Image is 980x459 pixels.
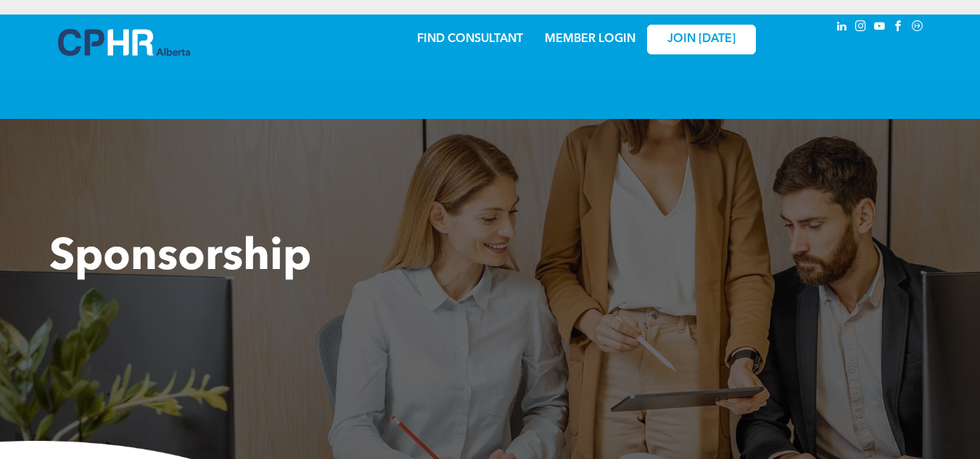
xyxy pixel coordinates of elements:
img: A blue and white logo for cp alberta [58,29,190,56]
a: MEMBER LOGIN [545,33,635,45]
a: instagram [853,18,869,38]
a: youtube [872,18,888,38]
a: Social network [910,18,926,38]
a: facebook [891,18,907,38]
a: linkedin [834,18,850,38]
a: FIND CONSULTANT [417,33,523,45]
span: Sponsorship [49,236,311,280]
span: JOIN [DATE] [667,33,736,46]
a: JOIN [DATE] [647,25,756,54]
